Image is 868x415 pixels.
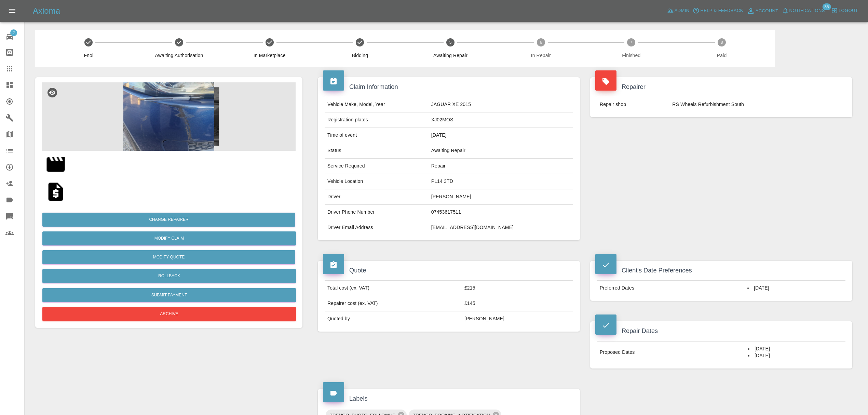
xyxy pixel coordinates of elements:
button: Notifications [780,5,827,16]
span: Awaiting Authorisation [137,52,222,59]
td: Vehicle Location [325,174,429,189]
h4: Repairer [595,82,847,92]
span: Finished [589,52,674,59]
span: Paid [679,52,764,59]
span: In Marketplace [227,52,312,59]
img: 68da9200234422515c843590 [45,153,67,175]
li: [DATE] [748,352,843,359]
td: Registration plates [325,112,429,128]
span: Awaiting Repair [408,52,493,59]
li: [DATE] [748,346,843,352]
h4: Repair Dates [595,326,847,336]
span: Notifications [789,7,825,15]
button: Change Repairer [42,213,295,227]
button: Help & Feedback [691,5,745,16]
text: 6 [540,40,542,45]
td: Total cost (ex. VAT) [325,281,462,296]
td: Awaiting Repair [429,143,573,159]
td: [PERSON_NAME] [429,189,573,205]
button: Submit Payment [42,288,296,302]
td: Preferred Dates [597,281,745,296]
span: Help & Feedback [700,7,743,15]
button: Modify Quote [42,250,295,264]
td: £145 [462,296,573,311]
td: Quoted by [325,311,462,326]
td: Service Required [325,159,429,174]
span: Bidding [317,52,403,59]
span: Fnol [46,52,131,59]
td: Repair shop [597,97,669,112]
img: b4f46023-d4cd-4b14-8852-1e9cae304b2f [42,82,296,151]
span: Logout [839,7,858,15]
td: Time of event [325,128,429,143]
a: Admin [665,5,691,16]
td: Driver Email Address [325,220,429,235]
span: Account [756,7,778,15]
li: [DATE] [747,285,843,292]
td: 07453617511 [429,205,573,220]
td: Driver Phone Number [325,205,429,220]
h4: Quote [323,266,575,275]
td: XJ02MOS [429,112,573,128]
td: PL14 3TD [429,174,573,189]
td: Repair [429,159,573,174]
h4: Labels [323,394,575,403]
h4: Claim Information [323,82,575,92]
button: Logout [829,5,860,16]
span: In Repair [498,52,583,59]
td: Status [325,143,429,159]
td: RS Wheels Refurbishment South [669,97,845,112]
button: Rollback [42,269,296,283]
a: Modify Claim [42,231,296,245]
a: Account [745,5,780,16]
text: 5 [449,40,452,45]
button: Open drawer [4,3,21,19]
td: [PERSON_NAME] [462,311,573,326]
td: Vehicle Make, Model, Year [325,97,429,112]
h5: Axioma [33,5,60,16]
td: JAGUAR XE 2015 [429,97,573,112]
h4: Client's Date Preferences [595,266,847,275]
td: [EMAIL_ADDRESS][DOMAIN_NAME] [429,220,573,235]
span: 2 [10,29,17,36]
td: Driver [325,189,429,205]
img: qt_1SBAMnA4aDea5wMjpi1uRlbQ [45,181,67,203]
span: Admin [675,7,690,15]
span: 35 [822,3,831,10]
td: Repairer cost (ex. VAT) [325,296,462,311]
td: Proposed Dates [597,341,745,363]
text: 8 [721,40,723,45]
button: Archive [42,307,296,321]
td: £215 [462,281,573,296]
text: 7 [630,40,633,45]
td: [DATE] [429,128,573,143]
